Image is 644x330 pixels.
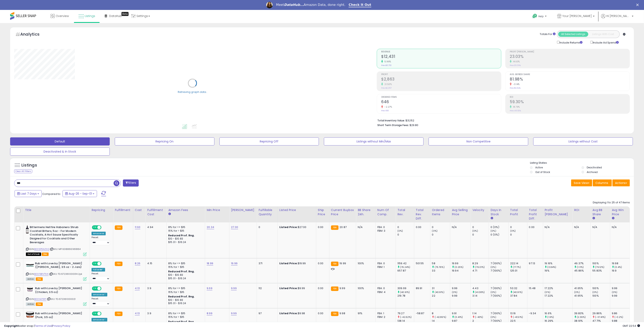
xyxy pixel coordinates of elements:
[400,291,410,294] small: (40.91%)
[455,265,463,269] small: (0.25%)
[279,225,313,229] div: $27.00
[397,229,403,232] small: (0%)
[452,291,458,294] small: (0%)
[612,225,627,229] div: N/A
[168,229,202,233] div: 15% for > $15
[592,225,607,229] div: N/A
[259,286,275,290] div: 112
[168,241,202,244] div: $15.01 - $16.24
[47,297,76,301] span: | SKU: TD.672361000021
[266,2,273,8] img: Profile image for Georgie
[574,208,589,212] div: ROI
[15,190,42,197] button: Last 7 Days
[574,225,588,229] div: N/A
[377,119,405,122] b: Total Inventory Value:
[535,170,550,174] label: Out of Stock
[554,40,587,45] div: Include Returns
[416,286,427,290] div: 89.91
[123,179,139,187] button: Filters
[30,225,79,245] b: Bittermens Hellfire Habanero Shrub Cocktail Bitters, 5oz - For Modern Cocktails, A Hot Sauce Spec...
[491,262,508,265] div: 7 (100%)
[135,225,141,229] a: 11.93
[207,225,214,229] a: 20.34
[612,269,630,273] div: 19.9
[472,286,489,290] div: 4.43
[358,208,374,216] div: BB Share 24h.
[491,208,507,216] div: Days In Stock
[512,83,520,86] small: -3.14%
[510,54,630,60] h2: 23.03%
[101,226,107,229] span: OFF
[331,225,338,230] small: FBA
[574,286,591,290] div: 41.65%
[529,11,551,23] a: Help
[135,311,140,315] a: 4.13
[276,3,345,7] div: Meet Amazon Data, done right.
[397,269,414,273] div: 657.87
[92,262,97,265] span: ON
[574,291,580,294] small: (0%)
[491,291,496,294] small: (0%)
[612,216,614,220] small: Avg Win Price.
[135,286,140,290] a: 4.13
[21,192,37,196] span: Last 7 Days
[35,324,52,328] a: Terms of Use
[435,291,444,294] small: (40.91%)
[340,286,345,290] span: 9.99
[432,269,450,273] div: 33
[435,265,445,269] small: (75.76%)
[472,233,489,237] div: 0
[377,123,409,127] b: Short Term Storage Fees:
[259,262,275,265] div: 371
[377,118,627,123] li: $31,152
[101,287,107,290] span: OFF
[34,297,46,301] a: B0014JT9PI
[49,272,82,276] span: | SKU: TD.672361000014.2pk
[178,90,207,94] div: Retrieving graph data..
[574,269,591,273] div: 45.86%
[377,262,393,265] div: FBA: 0
[35,312,84,320] b: Rub with Love by [PERSON_NAME] (Pork, 3.5 oz)
[168,212,171,216] small: Amazon Fees.
[491,294,508,298] div: 7 (100%)
[510,286,527,290] div: 53.32
[231,311,237,315] a: 9.99
[606,14,631,18] span: Hi [PERSON_NAME]
[612,262,630,265] div: 19.98
[491,229,496,232] small: (0%)
[452,262,470,265] div: 19.99
[358,286,373,290] div: 100%
[592,262,610,265] div: 100%
[587,40,625,45] div: Include Ad Spend
[472,225,489,229] div: 0
[377,225,393,229] div: FBA: 0
[168,273,202,277] div: $10 - $10.83
[545,269,573,273] div: 19%
[545,286,573,290] div: 17.22%
[34,272,49,276] a: B00FBRVT66
[115,312,122,316] small: FBA
[636,4,640,6] div: Close
[562,14,592,18] span: Your [PERSON_NAME]
[115,137,214,145] button: Repricing On
[279,311,298,315] b: Listed Price:
[26,286,34,292] img: 418zwewqYqL._SL40_.jpg
[20,31,47,38] h5: Analytics
[48,10,72,22] a: Overview
[168,270,195,273] b: Reduced Prof. Rng.
[510,225,527,229] div: 0
[168,277,202,280] div: $15.01 - $16.24
[331,286,338,291] small: FBA
[147,225,163,229] div: 4.94
[318,262,326,265] div: 0.00
[207,286,212,290] a: 9.69
[21,162,37,168] h5: Listings
[491,286,508,290] div: 7 (100%)
[592,216,595,220] small: Avg BB Share.
[85,14,95,18] span: Listings
[115,262,122,266] small: FBA
[592,269,610,273] div: 55.83%
[231,286,237,290] a: 9.99
[612,208,628,216] div: Avg Win Price
[510,208,526,216] div: Total Profit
